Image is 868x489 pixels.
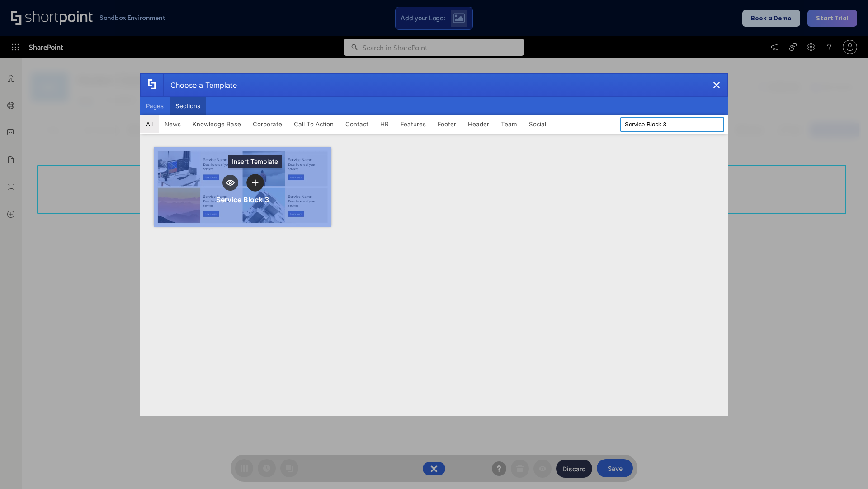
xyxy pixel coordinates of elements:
button: Contact [340,115,374,133]
div: Choose a Template [163,74,237,96]
div: template selector [140,73,728,416]
button: Knowledge Base [187,115,247,133]
button: Social [523,115,552,133]
button: Call To Action [288,115,340,133]
button: All [140,115,159,133]
button: Footer [432,115,462,133]
iframe: Chat Widget [823,446,868,489]
div: Service Block 3 [216,195,269,204]
button: Pages [140,97,170,115]
button: Sections [170,97,206,115]
button: Header [462,115,495,133]
button: Features [395,115,432,133]
input: Search [620,117,724,132]
button: News [159,115,187,133]
button: HR [374,115,395,133]
button: Team [495,115,523,133]
button: Corporate [247,115,288,133]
